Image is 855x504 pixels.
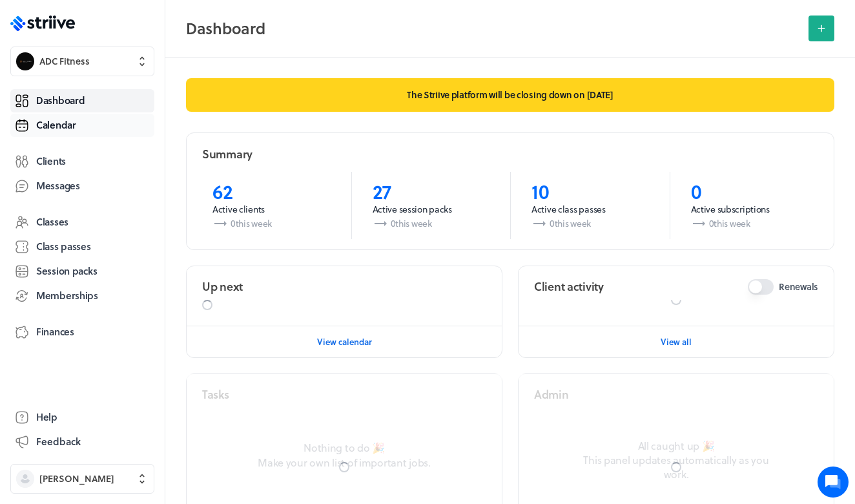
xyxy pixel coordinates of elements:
[186,78,834,112] p: The Striive platform will be closing down on [DATE]
[39,472,114,485] span: [PERSON_NAME]
[351,172,511,239] a: 27Active session packs0this week
[691,216,809,231] p: 0 this week
[661,329,692,355] button: View all
[10,47,154,76] button: ADC FitnessADC Fitness
[10,211,154,234] a: Classes
[20,151,238,176] button: New conversation
[531,203,649,216] p: Active class passes
[36,215,68,229] span: Classes
[531,216,649,231] p: 0 this week
[779,280,818,293] span: Renewals
[10,174,154,198] a: Messages
[39,55,90,68] span: ADC Fitness
[36,410,57,424] span: Help
[691,180,809,203] p: 0
[531,180,649,203] p: 10
[37,222,231,248] input: Search articles
[10,150,154,173] a: Clients
[691,203,809,216] p: Active subscriptions
[10,284,154,308] a: Memberships
[212,203,331,216] p: Active clients
[373,180,490,203] p: 27
[10,320,154,344] a: Finances
[670,172,829,239] a: 0Active subscriptions0this week
[36,435,81,448] span: Feedback
[10,430,154,454] button: Feedback
[317,336,372,348] span: View calendar
[10,260,154,283] a: Session packs
[534,278,604,295] h2: Client activity
[36,94,85,107] span: Dashboard
[36,179,80,193] span: Messages
[83,158,155,169] span: New conversation
[186,16,801,41] h2: Dashboard
[373,203,490,216] p: Active session packs
[36,264,97,278] span: Session packs
[10,89,154,112] a: Dashboard
[202,146,252,162] h2: Summary
[19,63,239,83] h1: Hi [PERSON_NAME]
[16,52,34,70] img: ADC Fitness
[373,216,490,231] p: 0 this week
[818,467,849,498] iframe: gist-messenger-bubble-iframe
[10,114,154,137] a: Calendar
[317,329,372,355] button: View calendar
[36,325,74,339] span: Finances
[36,154,66,168] span: Clients
[17,201,241,216] p: Find an answer quickly
[192,172,351,239] a: 62Active clients0this week
[36,118,76,132] span: Calendar
[10,406,154,429] a: Help
[748,279,774,295] button: Renewals
[10,464,154,494] button: [PERSON_NAME]
[202,278,243,295] h2: Up next
[36,240,91,253] span: Class passes
[19,86,239,127] h2: We're here to help. Ask us anything!
[661,336,692,348] span: View all
[10,235,154,258] a: Class passes
[212,180,331,203] p: 62
[36,289,98,302] span: Memberships
[212,216,331,231] p: 0 this week
[510,172,670,239] a: 10Active class passes0this week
